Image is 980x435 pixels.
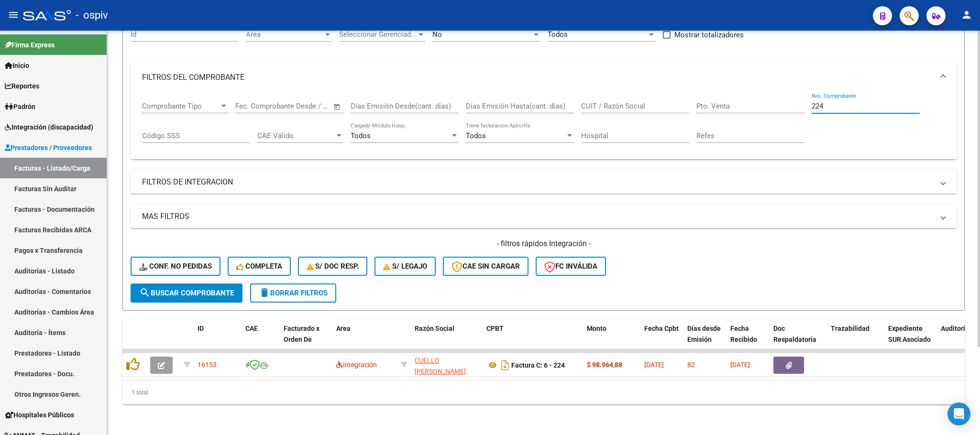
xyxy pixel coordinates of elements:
[242,318,280,360] datatable-header-cell: CAE
[336,325,351,332] span: Area
[8,9,19,21] mat-icon: menu
[142,102,220,110] span: Comprobante Tipo
[961,9,972,21] mat-icon: person
[583,318,640,360] datatable-header-cell: Monto
[259,289,328,297] span: Borrar Filtros
[773,325,816,343] span: Doc Respaldatoria
[727,318,770,360] datatable-header-cell: Fecha Recibido
[587,361,622,369] strong: $ 98.964,88
[5,142,92,153] span: Prestadores / Proveedores
[884,318,937,360] datatable-header-cell: Expediente SUR Asociado
[411,318,483,360] datatable-header-cell: Razón Social
[332,318,397,360] datatable-header-cell: Area
[644,361,664,369] span: [DATE]
[283,102,329,110] input: Fecha fin
[131,283,242,303] button: Buscar Comprobante
[730,361,750,369] span: [DATE]
[644,325,679,332] span: Fecha Cpbt
[139,287,151,298] mat-icon: search
[499,358,511,373] i: Descargar documento
[257,131,335,140] span: CAE Válido
[730,325,757,343] span: Fecha Recibido
[339,30,417,39] span: Seleccionar Gerenciador
[5,81,39,91] span: Reportes
[246,30,323,39] span: Area
[888,325,931,343] span: Expediente SUR Asociado
[307,262,359,271] span: S/ Doc Resp.
[415,357,466,375] span: CUELLO [PERSON_NAME]
[5,40,55,50] span: Firma Express
[486,325,504,332] span: CPBT
[228,257,291,276] button: Completa
[142,211,934,222] mat-panel-title: MAS FILTROS
[131,205,957,228] mat-expansion-panel-header: MAS FILTROS
[466,131,486,140] span: Todos
[5,122,93,132] span: Integración (discapacidad)
[674,29,744,41] span: Mostrar totalizadores
[683,318,727,360] datatable-header-cell: Días desde Emisión
[235,102,274,110] input: Fecha inicio
[443,257,529,276] button: CAE SIN CARGAR
[548,30,568,39] span: Todos
[415,355,479,375] div: 27389188374
[5,101,35,112] span: Padrón
[947,402,970,425] div: Open Intercom Messenger
[332,101,343,112] button: Open calendar
[139,289,234,297] span: Buscar Comprobante
[544,262,597,271] span: FC Inválida
[770,318,827,360] datatable-header-cell: Doc Respaldatoria
[142,177,934,187] mat-panel-title: FILTROS DE INTEGRACION
[198,361,217,369] span: 16153
[245,325,258,332] span: CAE
[280,318,332,360] datatable-header-cell: Facturado x Orden De
[351,131,371,140] span: Todos
[131,62,957,93] mat-expansion-panel-header: FILTROS DEL COMPROBANTE
[142,72,934,83] mat-panel-title: FILTROS DEL COMPROBANTE
[198,325,204,332] span: ID
[432,30,442,39] span: No
[941,325,969,332] span: Auditoria
[687,325,721,343] span: Días desde Emisión
[415,325,454,332] span: Razón Social
[139,262,212,271] span: Conf. no pedidas
[131,171,957,194] mat-expansion-panel-header: FILTROS DE INTEGRACION
[511,361,565,369] strong: Factura C: 6 - 224
[383,262,427,271] span: S/ legajo
[640,318,683,360] datatable-header-cell: Fecha Cpbt
[131,239,957,249] h4: - filtros rápidos Integración -
[122,381,965,404] div: 1 total
[250,283,336,303] button: Borrar Filtros
[131,93,957,160] div: FILTROS DEL COMPROBANTE
[827,318,884,360] datatable-header-cell: Trazabilidad
[5,60,29,71] span: Inicio
[194,318,242,360] datatable-header-cell: ID
[336,361,377,369] span: Integración
[536,257,606,276] button: FC Inválida
[374,257,436,276] button: S/ legajo
[131,257,220,276] button: Conf. no pedidas
[831,325,870,332] span: Trazabilidad
[76,5,108,26] span: - ospiv
[587,325,606,332] span: Monto
[236,262,282,271] span: Completa
[284,325,319,343] span: Facturado x Orden De
[483,318,583,360] datatable-header-cell: CPBT
[298,257,368,276] button: S/ Doc Resp.
[259,287,270,298] mat-icon: delete
[5,410,74,420] span: Hospitales Públicos
[687,361,695,369] span: 82
[451,262,520,271] span: CAE SIN CARGAR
